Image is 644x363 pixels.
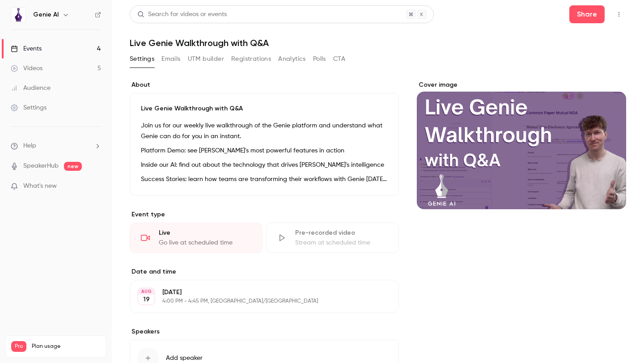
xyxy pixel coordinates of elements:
[23,161,59,171] a: SpeakerHub
[11,341,26,352] span: Pro
[130,210,399,219] p: Event type
[295,238,388,247] div: Stream at scheduled time
[162,288,352,297] p: [DATE]
[138,288,154,295] div: AUG
[11,44,42,53] div: Events
[130,80,399,89] label: About
[130,267,399,276] label: Date and time
[141,160,388,170] p: Inside our AI: find out about the technology that drives [PERSON_NAME]'s intelligence
[166,354,203,363] span: Add speaker
[137,10,227,19] div: Search for videos or events
[231,52,271,66] button: Registrations
[569,5,605,23] button: Share
[11,141,101,151] li: help-dropdown-opener
[141,120,388,142] p: Join us for our weekly live walkthrough of the Genie platform and understand what Genie can do fo...
[417,80,626,89] label: Cover image
[161,52,180,66] button: Emails
[11,8,25,22] img: Genie AI
[278,52,306,66] button: Analytics
[23,181,57,191] span: What's new
[130,52,154,66] button: Settings
[130,223,263,253] div: LiveGo live at scheduled time
[313,52,326,66] button: Polls
[64,162,82,171] span: new
[143,295,150,304] p: 19
[23,141,36,151] span: Help
[159,228,251,237] div: Live
[33,10,59,19] h6: Genie AI
[141,145,388,156] p: Platform Demo: see [PERSON_NAME]'s most powerful features in action
[11,84,51,93] div: Audience
[11,103,47,112] div: Settings
[266,223,399,253] div: Pre-recorded videoStream at scheduled time
[159,238,251,247] div: Go live at scheduled time
[333,52,345,66] button: CTA
[141,174,388,185] p: Success Stories: learn how teams are transforming their workflows with Genie [DATE]
[162,298,352,305] p: 4:00 PM - 4:45 PM, [GEOGRAPHIC_DATA]/[GEOGRAPHIC_DATA]
[188,52,224,66] button: UTM builder
[32,343,101,350] span: Plan usage
[141,104,388,113] p: Live Genie Walkthrough with Q&A
[130,327,399,336] label: Speakers
[295,228,388,237] div: Pre-recorded video
[130,38,626,48] h1: Live Genie Walkthrough with Q&A
[11,64,42,73] div: Videos
[417,80,626,209] section: Cover image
